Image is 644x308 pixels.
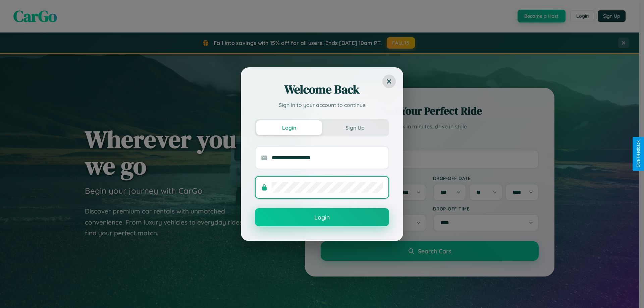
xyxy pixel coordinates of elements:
button: Sign Up [322,120,388,135]
div: Give Feedback [636,140,641,168]
button: Login [256,120,322,135]
p: Sign in to your account to continue [255,101,389,109]
button: Login [255,208,389,226]
h2: Welcome Back [255,81,389,98]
